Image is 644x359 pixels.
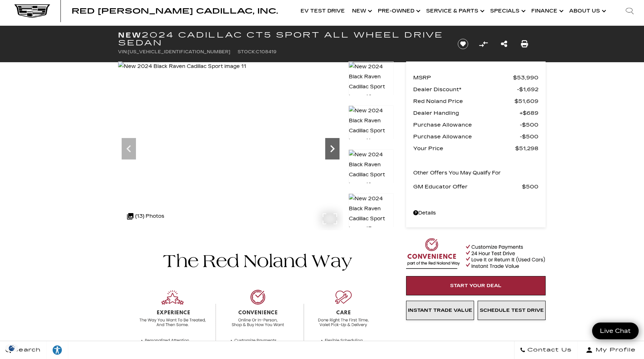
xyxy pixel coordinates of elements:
a: Purchase Allowance $500 [413,132,538,142]
span: $500 [522,182,538,192]
img: Opt-Out Icon [4,344,20,352]
a: Explore your accessibility options [47,341,68,359]
span: $500 [520,132,538,142]
span: Purchase Allowance [413,132,520,142]
img: New 2024 Black Raven Cadillac Sport image 11 [348,105,394,146]
div: Next [325,138,340,159]
a: Contact Us [514,341,577,359]
a: Start Your Deal [406,276,546,295]
span: $500 [520,120,538,130]
span: GM Educator Offer [413,182,522,192]
a: Instant Trade Value [406,301,474,320]
span: Stock: [238,49,256,54]
img: New 2024 Black Raven Cadillac Sport image 11 [118,62,246,72]
a: Live Chat [592,323,639,339]
button: Compare Vehicle [478,39,489,49]
span: Search [11,345,41,355]
button: Save vehicle [455,38,471,50]
span: MSRP [413,73,513,83]
span: $53,990 [513,73,538,83]
a: GM Educator Offer $500 [413,182,538,192]
span: Red [PERSON_NAME] Cadillac, Inc. [72,7,278,15]
span: VIN: [118,49,128,54]
span: Start Your Deal [450,283,502,289]
span: $1,692 [517,84,538,94]
span: $51,609 [514,96,538,106]
h1: 2024 Cadillac CT5 Sport All Wheel Drive Sedan [118,31,445,47]
span: $689 [519,108,538,118]
span: Contact Us [526,345,572,355]
div: (13) Photos [123,208,168,225]
a: Dealer Handling $689 [413,108,538,118]
span: Your Price [413,143,515,153]
a: Print this New 2024 Cadillac CT5 Sport All Wheel Drive Sedan [521,39,528,49]
span: $51,298 [515,143,538,153]
span: C108419 [256,49,277,54]
span: Red Noland Price [413,96,514,106]
a: Purchase Allowance $500 [413,120,538,130]
section: Click to Open Cookie Consent Modal [4,344,20,352]
span: [US_VEHICLE_IDENTIFICATION_NUMBER] [128,49,230,54]
span: Dealer Discount* [413,84,517,94]
a: Dealer Discount* $1,692 [413,84,538,94]
img: New 2024 Black Raven Cadillac Sport image 13 [348,193,394,234]
span: Purchase Allowance [413,120,520,130]
p: Other Offers You May Qualify For [413,168,501,178]
span: My Profile [593,345,636,355]
span: Live Chat [596,327,634,335]
a: Red [PERSON_NAME] Cadillac, Inc. [72,8,278,15]
a: Details [413,208,538,218]
div: Explore your accessibility options [47,345,68,355]
img: New 2024 Black Raven Cadillac Sport image 12 [348,149,394,190]
a: Share this New 2024 Cadillac CT5 Sport All Wheel Drive Sedan [501,39,507,49]
img: Cadillac Dark Logo with Cadillac White Text [14,4,50,18]
div: Previous [122,138,136,159]
strong: New [118,31,142,39]
img: New 2024 Black Raven Cadillac Sport image 10 [348,62,394,102]
span: Schedule Test Drive [480,308,544,313]
a: Schedule Test Drive [478,301,546,320]
span: Instant Trade Value [408,308,472,313]
button: Open user profile menu [577,341,644,359]
a: Red Noland Price $51,609 [413,96,538,106]
a: MSRP $53,990 [413,73,538,83]
span: Dealer Handling [413,108,519,118]
a: Your Price $51,298 [413,143,538,153]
